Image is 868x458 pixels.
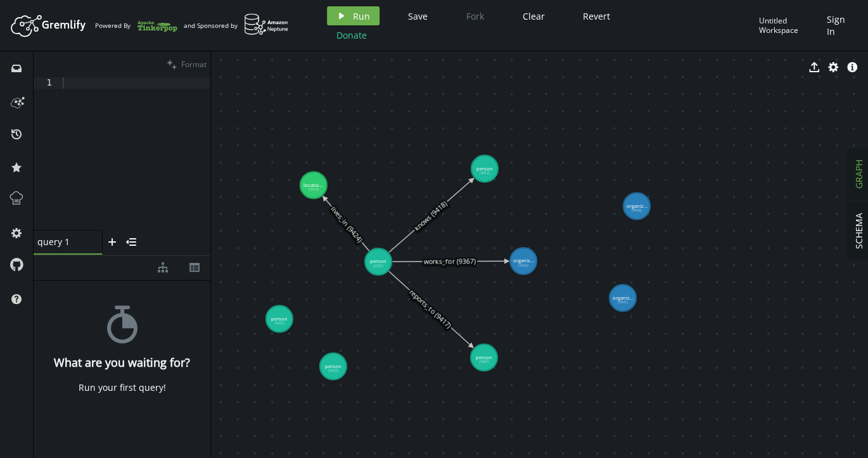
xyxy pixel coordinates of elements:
[583,10,610,22] span: Revert
[327,6,380,25] button: Run
[523,10,545,22] span: Clear
[328,368,338,373] tspan: (9425)
[325,362,341,369] tspan: person
[327,25,376,44] button: Donate
[826,13,852,37] span: Sign In
[480,170,490,175] tspan: (9412)
[476,353,492,360] tspan: person
[373,264,383,269] tspan: (9357)
[513,6,554,25] button: Clear
[399,6,437,25] button: Save
[618,300,628,305] tspan: (9441)
[274,321,284,326] tspan: (9431)
[181,59,207,70] span: Format
[466,10,484,22] span: Fork
[309,187,319,192] tspan: (9419)
[408,10,428,22] span: Save
[184,13,289,37] div: and Sponsored by
[476,165,493,171] tspan: person
[79,382,166,393] div: Run your first query!
[370,258,386,264] tspan: person
[456,6,494,25] button: Fork
[853,160,865,189] span: GRAPH
[632,208,642,213] tspan: (9436)
[37,236,88,248] span: query 1
[54,356,190,369] h4: What are you waiting for?
[627,202,648,208] tspan: organiz...
[513,257,534,264] tspan: organiz...
[95,15,177,37] div: Powered By
[271,315,288,321] tspan: person
[853,213,865,249] span: SCHEMA
[479,359,489,364] tspan: (9407)
[244,13,289,35] img: AWS Neptune
[304,181,324,188] tspan: locatio...
[518,263,528,268] tspan: (9362)
[353,10,370,22] span: Run
[336,29,367,41] span: Donate
[573,6,620,25] button: Revert
[613,294,634,300] tspan: organiz...
[424,257,476,265] text: works_for (9367)
[163,51,210,77] button: Format
[759,16,820,35] div: Untitled Workspace
[820,6,858,44] button: Sign In
[34,77,60,89] div: 1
